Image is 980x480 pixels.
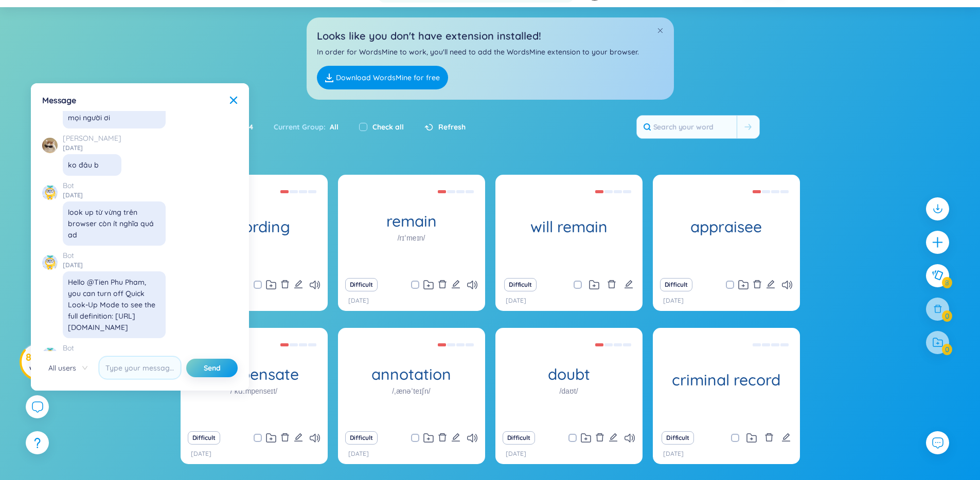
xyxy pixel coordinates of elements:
img: avatar [42,347,58,363]
span: Message [42,95,76,106]
h1: /ˌænəˈteɪʃn/ [392,385,430,397]
button: Difficult [504,278,537,291]
button: delete [753,278,762,292]
h1: appraisee [653,218,800,236]
span: edit [294,433,303,442]
span: delete [280,433,290,442]
input: Type your message here... [99,356,181,379]
button: edit [451,431,460,445]
h1: remain [338,212,485,230]
div: [DATE] [63,261,166,269]
button: Difficult [188,431,220,445]
div: hello có admin nào không mọi người ơi [68,101,161,123]
p: [DATE] [348,296,369,306]
span: Refresh [438,121,466,133]
span: edit [609,433,618,442]
button: Difficult [345,278,378,291]
button: Send [186,359,238,377]
button: edit [294,278,303,292]
div: [DATE] [63,191,166,199]
button: edit [609,431,618,445]
button: edit [766,278,775,292]
span: delete [607,280,616,289]
span: delete [280,280,290,289]
span: Send [204,363,221,373]
div: Current Group : [263,116,349,138]
img: avatar [42,185,58,200]
button: Difficult [660,278,692,291]
span: edit [451,433,460,442]
button: edit [781,431,791,445]
span: delete [595,433,604,442]
h1: doubt [495,365,643,383]
a: Bot [63,180,166,191]
a: Download WordsMine for free [317,66,448,89]
span: delete [753,280,762,289]
h1: will remain [495,218,643,236]
label: Check all [372,121,404,133]
img: avatar [42,255,58,270]
h1: according [181,218,328,236]
p: In order for WordsMine to work, you'll need to add the WordsMine extension to your browser. [317,46,664,58]
div: [DATE] [63,144,121,152]
div: ko đâu b [68,159,116,171]
button: delete [280,278,290,292]
h1: /rɪˈmeɪn/ [398,232,425,244]
span: All [326,122,338,132]
p: [DATE] [348,449,369,459]
a: [PERSON_NAME] [63,133,121,144]
h2: Looks like you don't have extension installed! [317,28,664,44]
span: delete [438,280,447,289]
p: [DATE] [506,296,526,306]
button: Difficult [345,431,378,445]
button: delete [595,431,604,445]
button: delete [438,431,447,445]
span: edit [781,433,791,442]
img: avatar [42,138,58,153]
h3: 84 [26,353,51,372]
span: edit [766,280,775,289]
h1: /daʊt/ [559,385,578,397]
button: edit [451,278,460,292]
h1: annotation [338,365,485,383]
button: edit [294,431,303,445]
input: Search your word [637,116,737,138]
h1: compensate [181,365,328,383]
a: avatar [42,180,58,200]
button: delete [607,278,616,292]
span: delete [438,433,447,442]
h1: /ˈkɑːmpenseɪt/ [230,385,277,397]
a: avatar [42,342,58,363]
span: All users [48,360,87,376]
button: edit [624,278,633,292]
span: plus [931,236,944,249]
p: [DATE] [663,296,684,306]
p: [DATE] [506,449,526,459]
button: delete [438,278,447,292]
span: edit [624,280,633,289]
button: delete [764,431,774,445]
span: delete [764,433,774,442]
a: Bot [63,250,166,261]
button: Difficult [662,431,694,445]
a: Bot [63,342,166,354]
h1: criminal record [653,371,800,389]
a: avatar [42,133,58,153]
button: Difficult [503,431,535,445]
div: Hello @Tien Phu Pham, you can turn off Quick Look-Up Mode to see the full definition: [URL][DOMAI... [68,276,161,333]
button: delete [280,431,290,445]
a: avatar [42,250,58,270]
div: look up từ vừng trên browser còn ít nghĩa quá ad [68,207,161,241]
span: edit [294,280,303,289]
p: [DATE] [191,449,211,459]
span: edit [451,280,460,289]
p: [DATE] [663,449,684,459]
